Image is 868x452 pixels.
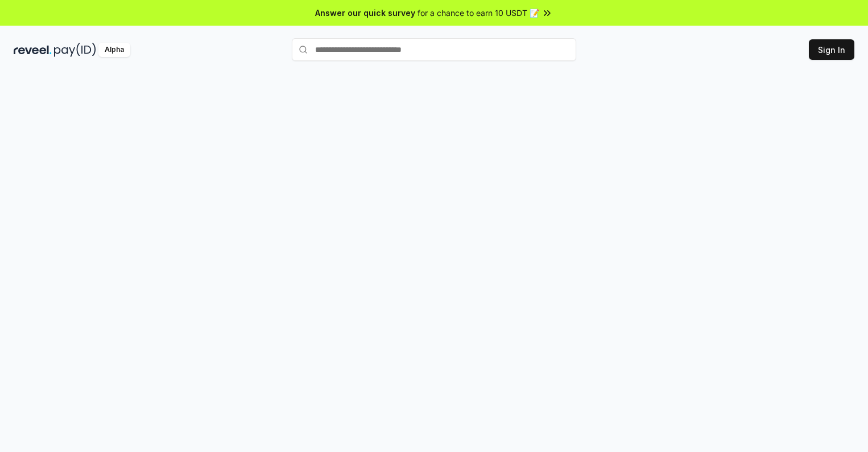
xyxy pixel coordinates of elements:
[14,43,52,57] img: reveel_dark
[418,7,539,19] span: for a chance to earn 10 USDT 📝
[54,43,96,57] img: pay_id
[315,7,415,19] span: Answer our quick survey
[809,39,854,60] button: Sign In
[98,43,130,57] div: Alpha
